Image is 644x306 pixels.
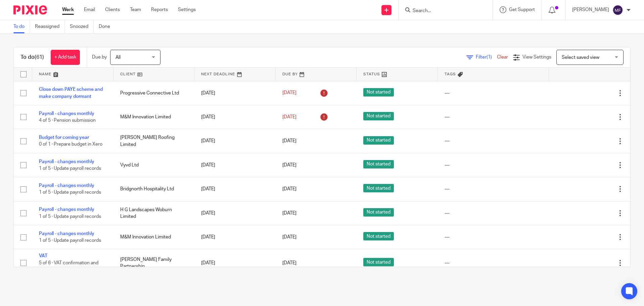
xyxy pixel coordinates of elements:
[522,55,551,60] span: View Settings
[39,190,101,195] span: 1 of 5 · Update payroll records
[113,153,195,177] td: Vyvd Ltd
[39,118,96,123] span: 4 of 5 · Pension submission
[282,115,296,119] span: [DATE]
[363,160,394,168] span: Not started
[13,20,30,33] a: To do
[282,187,296,191] span: [DATE]
[39,142,102,147] span: 0 of 1 · Prepare budget in Xero
[35,54,44,60] span: (61)
[445,210,542,217] div: ---
[445,72,456,76] span: Tags
[113,105,195,129] td: M&M Innovation Limited
[194,153,276,177] td: [DATE]
[445,162,542,168] div: ---
[572,6,609,13] p: [PERSON_NAME]
[113,177,195,201] td: Bridgnorth Hospitality Ltd
[113,225,195,249] td: M&M Innovation Limited
[39,207,94,212] a: Payroll - changes monthly
[151,6,168,13] a: Reports
[363,258,394,266] span: Not started
[39,87,103,99] a: Close down PAYE scheme and make company dormant
[282,139,296,143] span: [DATE]
[363,184,394,192] span: Not started
[363,136,394,145] span: Not started
[282,163,296,167] span: [DATE]
[62,6,74,13] a: Work
[282,235,296,239] span: [DATE]
[363,208,394,217] span: Not started
[282,211,296,216] span: [DATE]
[35,20,65,33] a: Reassigned
[39,231,94,236] a: Payroll - changes monthly
[39,111,94,116] a: Payroll - changes monthly
[194,81,276,105] td: [DATE]
[92,54,107,61] p: Due by
[445,138,542,144] div: ---
[445,186,542,192] div: ---
[445,234,542,240] div: ---
[99,20,115,33] a: Done
[113,201,195,225] td: H G Landscapes Woburn Limited
[194,177,276,201] td: [DATE]
[39,183,94,188] a: Payroll - changes monthly
[487,55,492,60] span: (1)
[51,50,80,65] a: + Add task
[363,232,394,240] span: Not started
[509,7,535,12] span: Get Support
[113,81,195,105] td: Progressive Connective Ltd
[39,261,98,272] span: 5 of 6 · VAT confirmation and payment
[84,6,95,13] a: Email
[70,20,94,33] a: Snoozed
[194,105,276,129] td: [DATE]
[476,55,497,60] span: Filter
[363,112,394,120] span: Not started
[194,201,276,225] td: [DATE]
[412,8,472,14] input: Search
[39,214,101,219] span: 1 of 5 · Update payroll records
[105,6,120,13] a: Clients
[612,5,623,15] img: svg%3E
[363,88,394,97] span: Not started
[178,6,196,13] a: Settings
[194,225,276,249] td: [DATE]
[282,91,296,95] span: [DATE]
[282,261,296,265] span: [DATE]
[562,55,599,60] span: Select saved view
[39,254,47,258] a: VAT
[445,90,542,97] div: ---
[113,129,195,153] td: [PERSON_NAME] Roofing Limited
[445,114,542,120] div: ---
[20,54,44,61] h1: To do
[194,249,276,277] td: [DATE]
[445,260,542,266] div: ---
[39,166,101,171] span: 1 of 5 · Update payroll records
[39,135,89,140] a: Budget for coming year
[116,55,121,60] span: All
[113,249,195,277] td: [PERSON_NAME] Family Partnership
[13,5,47,14] img: Pixie
[497,55,508,60] a: Clear
[39,238,101,243] span: 1 of 5 · Update payroll records
[130,6,141,13] a: Team
[194,129,276,153] td: [DATE]
[39,159,94,164] a: Payroll - changes monthly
